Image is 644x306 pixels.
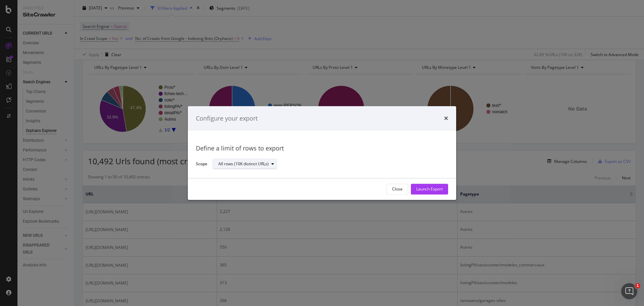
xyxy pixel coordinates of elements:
[196,114,258,123] div: Configure your export
[188,106,456,200] div: modal
[411,184,448,194] button: Launch Export
[218,162,269,166] div: All rows (10K distinct URLs)
[444,114,448,123] div: times
[392,186,402,192] div: Close
[196,161,207,168] label: Scope
[213,159,277,170] button: All rows (10K distinct URLs)
[416,186,443,192] div: Launch Export
[196,144,448,153] div: Define a limit of rows to export
[621,283,637,299] iframe: Intercom live chat
[635,283,640,289] span: 1
[386,184,408,194] button: Close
